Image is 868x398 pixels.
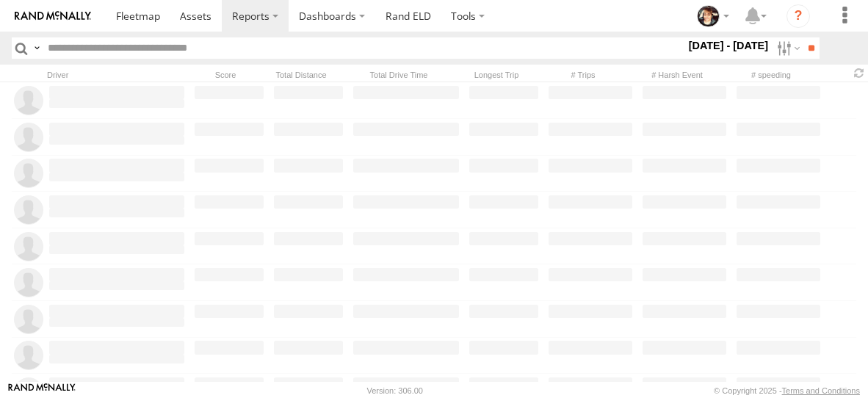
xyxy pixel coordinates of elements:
[192,70,258,80] div: Score
[264,70,338,80] div: Total Distance
[782,386,860,395] a: Terms and Conditions
[15,11,91,21] img: rand-logo.svg
[686,37,772,54] label: [DATE] - [DATE]
[31,37,43,59] label: Search Query
[47,70,187,80] div: Driver
[850,66,868,80] span: Refresh
[344,70,454,80] div: Total Drive Time
[727,70,815,80] div: # speeding
[692,5,734,27] div: Kimberly Robinson
[771,37,803,59] label: Search Filter Options
[633,70,721,80] div: # Harsh Event
[460,70,533,80] div: Longest Trip
[786,4,810,28] i: ?
[714,386,860,395] div: © Copyright 2025 -
[367,386,423,395] div: Version: 306.00
[539,70,627,80] div: # Trips
[8,383,76,398] a: Visit our Website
